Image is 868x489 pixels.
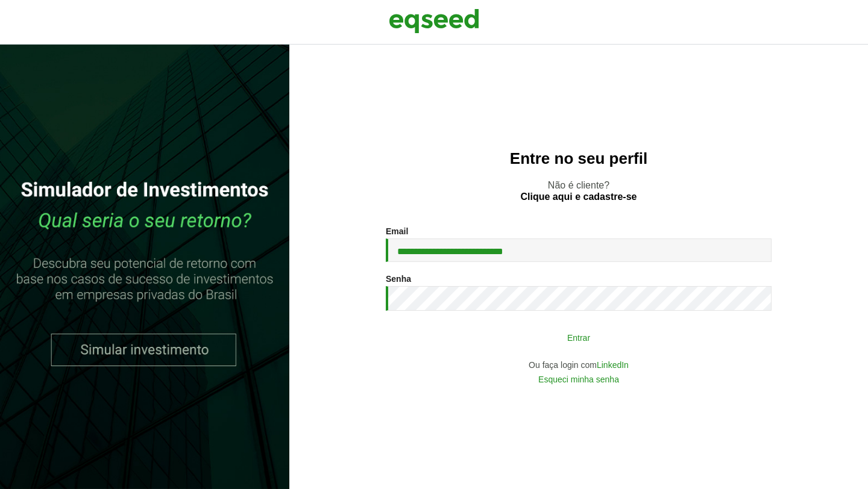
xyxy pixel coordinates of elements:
[521,192,637,202] a: Clique aqui e cadastre-se
[313,179,844,202] p: Não é cliente?
[313,150,844,167] h2: Entre no seu perfil
[386,361,772,369] div: Ou faça login com
[386,227,408,235] label: Email
[422,326,735,349] button: Entrar
[386,275,411,283] label: Senha
[389,6,479,36] img: EqSeed Logo
[597,361,629,369] a: LinkedIn
[538,375,619,384] a: Esqueci minha senha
